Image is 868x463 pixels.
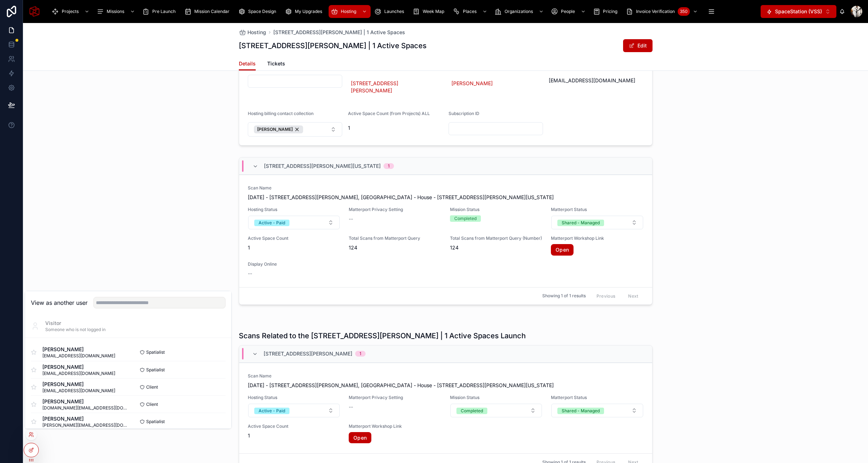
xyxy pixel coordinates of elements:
a: Scan Name[DATE] - [STREET_ADDRESS][PERSON_NAME], [GEOGRAPHIC_DATA] - House - [STREET_ADDRESS][PER... [239,363,652,454]
span: Space Design [248,9,276,14]
div: Shared - Managed [562,408,600,414]
span: Matterport Status [551,395,644,400]
span: [PERSON_NAME] [42,381,115,388]
span: Spatialist [146,419,165,425]
span: 1 [348,124,443,132]
span: [EMAIL_ADDRESS][DOMAIN_NAME] [42,388,115,394]
span: [STREET_ADDRESS][PERSON_NAME] [264,350,352,357]
span: Places [463,9,477,14]
span: SpaceStation (VSS) [775,8,822,15]
span: Someone who is not logged in [45,327,106,333]
span: Matterport Status [551,207,644,212]
a: Pre Launch [140,5,181,18]
span: Projects [62,9,79,14]
a: Space Design [236,5,281,18]
span: [DOMAIN_NAME][EMAIL_ADDRESS][DOMAIN_NAME] [42,405,128,411]
span: 1 [248,244,340,251]
span: Hosting [341,9,356,14]
div: Completed [454,215,477,222]
div: scrollable content [46,4,761,19]
span: Missions [107,9,124,14]
span: 124 [450,244,543,251]
span: [PERSON_NAME] [42,346,115,353]
a: Open [551,244,574,256]
span: Subscription ID [449,111,479,116]
span: [DATE] - [STREET_ADDRESS][PERSON_NAME], [GEOGRAPHIC_DATA] - House - [STREET_ADDRESS][PERSON_NAME]... [248,194,644,201]
a: Organizations [492,5,547,18]
div: 1 [359,351,361,357]
span: [EMAIL_ADDRESS][DOMAIN_NAME] [42,353,115,359]
a: Tickets [267,57,285,72]
span: Client [146,384,158,390]
span: Active Space Count [248,235,340,241]
span: Hosting billing contact collection [248,111,314,116]
span: 124 [349,244,441,251]
span: Matterport Workshop Link [551,235,644,241]
button: Select Button [248,122,343,137]
span: [PERSON_NAME] [42,415,128,422]
div: Completed [461,408,483,414]
div: 350 [678,7,690,16]
div: Active - Paid [259,408,285,414]
button: Select Button [450,404,542,417]
button: Select Button [248,216,340,229]
span: Organizations [505,9,533,14]
span: 1 [248,432,340,439]
span: [EMAIL_ADDRESS][DOMAIN_NAME] [42,371,115,376]
span: Total Scans from Matterport Query [349,235,441,241]
img: App logo [29,6,40,17]
div: Active - Paid [259,220,285,226]
a: Places [451,5,491,18]
span: Active Space Count (from Projects) ALL [348,111,430,116]
span: [PERSON_NAME][EMAIL_ADDRESS][DOMAIN_NAME] [42,422,128,428]
span: Hosting Status [248,395,340,400]
a: Week Map [410,5,449,18]
span: Launches [384,9,404,14]
a: [STREET_ADDRESS][PERSON_NAME] | 1 Active Spaces [273,29,405,36]
span: Mission Calendar [194,9,229,14]
span: Client [146,402,158,407]
span: -- [349,215,353,223]
a: My Upgrades [283,5,327,18]
span: Hosting [247,29,266,36]
span: Week Map [423,9,444,14]
h1: [STREET_ADDRESS][PERSON_NAME] | 1 Active Spaces [239,41,427,51]
span: [STREET_ADDRESS][PERSON_NAME] [351,80,437,94]
a: Missions [94,5,139,18]
a: Scan Name[DATE] - [STREET_ADDRESS][PERSON_NAME], [GEOGRAPHIC_DATA] - House - [STREET_ADDRESS][PER... [239,175,652,287]
span: -- [349,403,353,411]
span: Matterport Privacy Setting [349,207,441,212]
span: Active Space Count [248,423,340,429]
button: Select Button [761,5,836,18]
a: Pricing [591,5,622,18]
button: Unselect 1266651 [254,125,303,133]
a: Details [239,57,256,71]
span: People [561,9,575,14]
a: Hosting [329,5,371,18]
a: Projects [50,5,93,18]
span: [PERSON_NAME] [42,398,128,405]
span: [STREET_ADDRESS][PERSON_NAME][US_STATE] [264,162,381,170]
span: [EMAIL_ADDRESS][DOMAIN_NAME] [549,77,644,84]
span: Matterport Privacy Setting [349,395,441,400]
a: People [549,5,589,18]
span: Mission Status [450,395,543,400]
h1: Scans Related to the [STREET_ADDRESS][PERSON_NAME] | 1 Active Spaces Launch [239,331,526,341]
span: Pre Launch [152,9,176,14]
span: Tickets [267,60,285,67]
a: Mission Calendar [182,5,235,18]
span: [PERSON_NAME] [451,80,493,87]
div: Shared - Managed [562,220,600,226]
span: Pricing [603,9,617,14]
span: [PERSON_NAME] [257,127,293,132]
a: Launches [372,5,409,18]
h2: View as another user [31,298,88,307]
span: Visitor [45,320,106,327]
span: Hosting Status [248,207,340,212]
span: Matterport Workshop Link [349,423,441,429]
span: Scan Name [248,373,644,379]
a: [STREET_ADDRESS][PERSON_NAME] [348,78,440,96]
button: Edit [623,39,653,52]
a: Open [349,432,371,444]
